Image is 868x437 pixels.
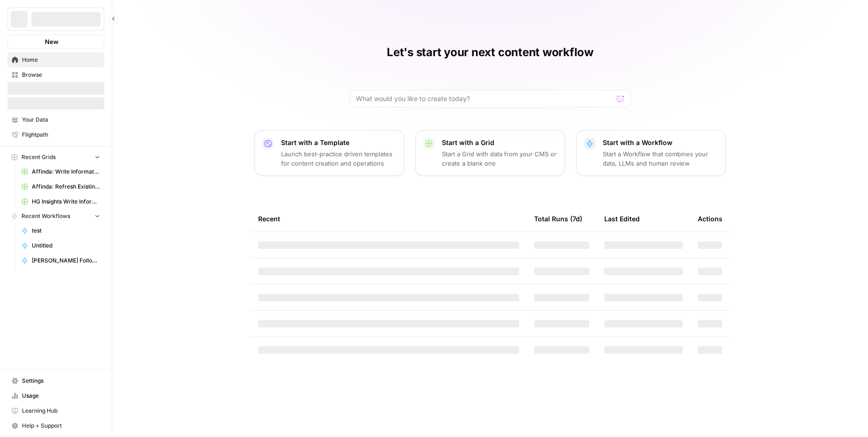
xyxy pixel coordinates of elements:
span: Untitled [32,241,100,250]
a: Usage [7,388,104,403]
span: Affinda: Refresh Existing Content [32,182,100,191]
div: Last Edited [604,206,640,232]
div: Actions [698,206,723,232]
span: Recent Workflows [22,212,70,220]
span: Flightpath [22,131,100,139]
div: Recent [258,206,519,232]
p: Start with a Grid [442,138,557,147]
span: test [32,226,100,235]
span: Browse [22,71,100,79]
span: New [45,37,58,46]
a: test [17,223,104,238]
span: Affinda: Write Informational Article [32,168,100,176]
a: Flightpath [7,127,104,142]
a: Settings [7,373,104,388]
h1: Let's start your next content workflow [387,45,593,60]
button: Start with a GridStart a Grid with data from your CMS or create a blank one [415,130,565,176]
span: Your Data [22,116,100,124]
button: Help + Support [7,418,104,433]
button: Recent Workflows [7,209,104,223]
span: Home [22,56,100,64]
a: Untitled [17,238,104,253]
button: Start with a TemplateLaunch best-practice driven templates for content creation and operations [254,130,404,176]
span: [PERSON_NAME] Follow Up [32,256,100,265]
a: [PERSON_NAME] Follow Up [17,253,104,268]
a: Learning Hub [7,403,104,418]
button: Recent Grids [7,150,104,164]
a: Home [7,52,104,67]
span: Help + Support [22,422,100,430]
p: Start with a Template [281,138,396,147]
p: Start a Workflow that combines your data, LLMs and human review [603,149,718,168]
a: HG Insights Write Informational Article [17,194,104,209]
input: What would you like to create today? [356,94,613,103]
span: Usage [22,392,100,400]
p: Start a Grid with data from your CMS or create a blank one [442,149,557,168]
a: Browse [7,67,104,82]
span: HG Insights Write Informational Article [32,197,100,206]
span: Recent Grids [22,153,56,161]
button: New [7,35,104,49]
p: Start with a Workflow [603,138,718,147]
p: Launch best-practice driven templates for content creation and operations [281,149,396,168]
a: Affinda: Write Informational Article [17,164,104,179]
span: Learning Hub [22,407,100,415]
div: Total Runs (7d) [534,206,582,232]
span: Settings [22,377,100,385]
button: Start with a WorkflowStart a Workflow that combines your data, LLMs and human review [576,130,726,176]
a: Your Data [7,112,104,127]
a: Affinda: Refresh Existing Content [17,179,104,194]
